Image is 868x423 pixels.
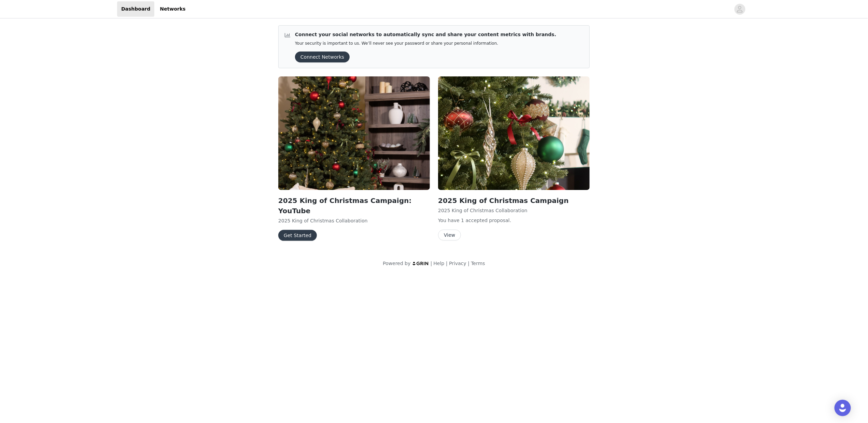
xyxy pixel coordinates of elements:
[438,195,590,206] h2: 2025 King of Christmas Campaign
[438,217,590,224] p: You have 1 accepted proposal .
[434,261,445,266] a: Help
[835,400,851,416] div: Open Intercom Messenger
[295,52,350,62] button: Connect Networks
[278,76,430,190] img: King Of Christmas
[438,207,590,214] p: 2025 King of Christmas Collaboration
[438,233,461,238] a: View
[278,217,430,224] p: 2025 King of Christmas Collaboration
[446,261,448,266] span: |
[438,76,590,190] img: King Of Christmas
[117,1,154,17] a: Dashboard
[383,261,410,266] span: Powered by
[156,1,190,17] a: Networks
[737,4,743,15] div: avatar
[278,195,430,216] h2: 2025 King of Christmas Campaign: YouTube
[278,230,317,241] button: Get Started
[431,261,432,266] span: |
[468,261,470,266] span: |
[449,261,466,266] a: Privacy
[295,31,556,38] p: Connect your social networks to automatically sync and share your content metrics with brands.
[471,261,485,266] a: Terms
[295,41,556,46] p: Your security is important to us. We’ll never see your password or share your personal information.
[412,261,429,266] img: logo
[438,230,461,240] button: View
